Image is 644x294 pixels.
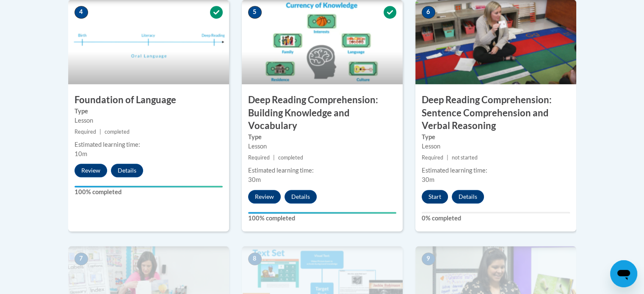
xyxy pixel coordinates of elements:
button: Review [248,190,281,203]
span: 4 [75,6,88,19]
label: 100% completed [75,187,223,197]
h3: Foundation of Language [68,93,229,107]
label: 100% completed [248,214,396,223]
span: | [447,154,448,161]
span: completed [105,129,130,135]
span: | [273,154,275,161]
span: 6 [422,6,435,19]
div: Lesson [248,142,396,151]
span: 5 [248,6,262,19]
span: 10m [75,150,87,157]
iframe: Button to launch messaging window [610,260,637,287]
label: Type [75,107,223,116]
span: | [100,129,101,135]
button: Details [111,164,143,177]
div: Estimated learning time: [248,166,396,175]
span: 9 [422,253,435,265]
div: Lesson [75,116,223,125]
span: 7 [75,253,88,265]
span: Required [422,154,443,161]
span: Required [248,154,270,161]
div: Estimated learning time: [422,166,570,175]
label: 0% completed [422,214,570,223]
h3: Deep Reading Comprehension: Sentence Comprehension and Verbal Reasoning [415,93,576,132]
div: Your progress [75,186,223,187]
h3: Deep Reading Comprehension: Building Knowledge and Vocabulary [242,93,403,132]
div: Lesson [422,142,570,151]
button: Details [452,190,484,203]
label: Type [422,132,570,142]
button: Review [75,164,107,177]
div: Your progress [248,212,396,214]
span: not started [452,154,478,161]
label: Type [248,132,396,142]
span: 8 [248,253,262,265]
div: Estimated learning time: [75,140,223,149]
span: 30m [422,176,434,183]
span: completed [278,154,303,161]
button: Details [285,190,317,203]
span: 30m [248,176,261,183]
span: Required [75,129,96,135]
button: Start [422,190,448,203]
